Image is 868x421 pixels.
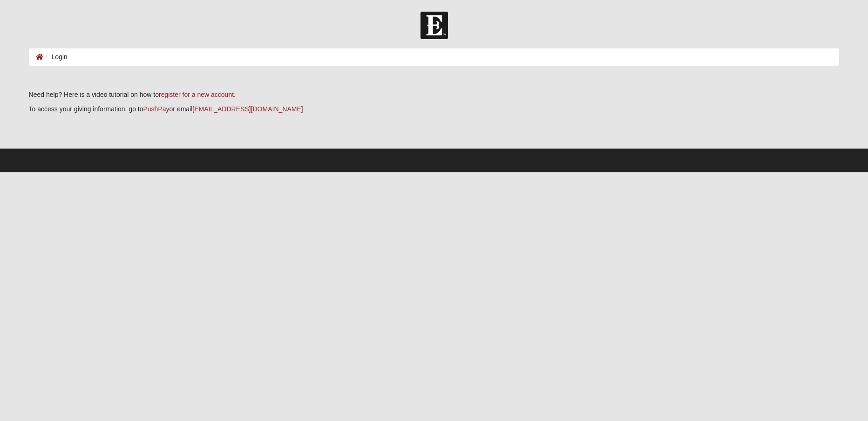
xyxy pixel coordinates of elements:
[29,104,840,114] p: To access your giving information, go to or email
[420,12,448,39] img: Church of Eleven22 Logo
[143,105,170,113] a: PushPay
[192,105,303,113] a: [EMAIL_ADDRESS][DOMAIN_NAME]
[43,52,68,62] li: Login
[29,90,840,100] p: Need help? Here is a video tutorial on how to .
[159,91,234,98] a: register for a new account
